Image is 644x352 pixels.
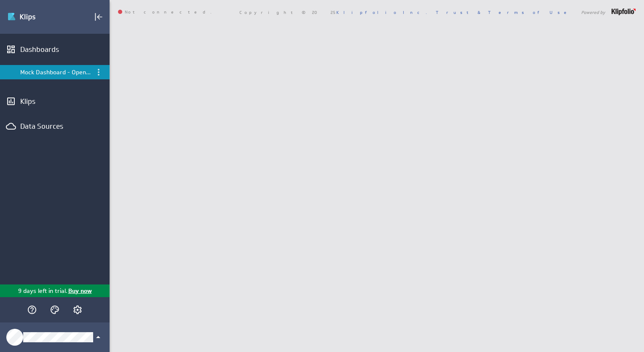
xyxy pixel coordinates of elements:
img: logo-footer.png [612,8,636,15]
div: Dashboards [20,45,89,54]
div: Dashboard menu [94,67,104,77]
span: Powered by [581,10,605,14]
span: Not connected. [118,10,212,15]
p: 9 days left in trial. [18,287,67,295]
div: Collapse [91,10,106,24]
div: Klips [20,97,89,106]
div: Help [25,303,39,317]
svg: Themes [50,305,60,315]
div: Menu [93,66,105,78]
div: Menu [94,67,104,77]
span: Copyright © 2025 [239,10,427,14]
div: Data Sources [20,122,89,131]
div: Account and settings [70,303,85,317]
a: Trust & Terms of Use [436,9,572,15]
div: Go to Dashboards [7,10,66,24]
img: Klipfolio klips logo [7,10,66,24]
div: Themes [48,303,62,317]
a: Klipfolio Inc. [336,9,427,15]
div: Mock Dashboard - Open Sales Orders Metrics [20,68,91,76]
svg: Account and settings [72,305,83,315]
p: Buy now [67,287,92,295]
